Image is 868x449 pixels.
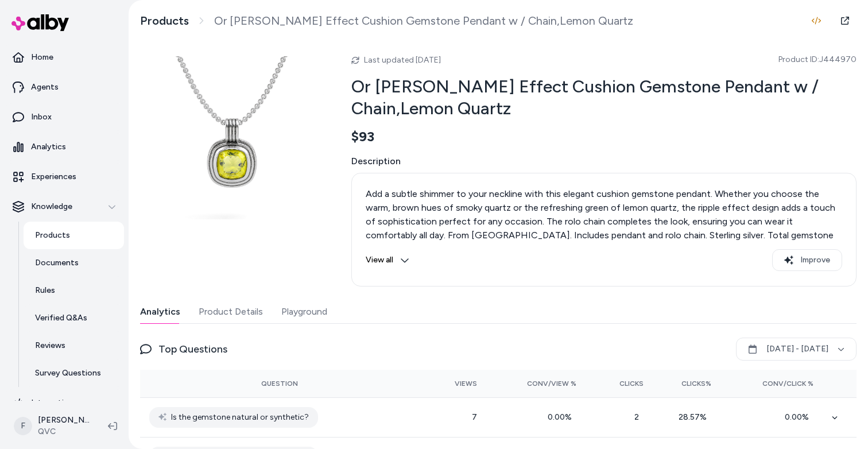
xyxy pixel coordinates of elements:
[5,44,124,71] a: Home
[5,133,124,161] a: Analytics
[31,141,66,153] p: Analytics
[364,55,441,65] span: Last updated [DATE]
[351,154,857,168] span: Description
[38,426,90,438] span: QVC
[35,285,55,296] p: Rules
[736,338,857,361] button: [DATE] - [DATE]
[31,201,72,212] p: Knowledge
[634,412,644,422] span: 2
[140,46,324,230] img: j444970_oo4.102
[31,52,53,63] p: Home
[366,249,409,271] button: View all
[24,277,124,304] a: Rules
[35,312,87,324] p: Verified Q&As
[24,249,124,277] a: Documents
[778,54,857,65] span: Product ID: J444970
[548,412,576,422] span: 0.00 %
[14,417,32,435] span: F
[199,300,263,323] button: Product Details
[472,412,477,422] span: 7
[351,128,374,145] span: $93
[772,249,842,271] button: Improve
[24,304,124,332] a: Verified Q&As
[24,332,124,359] a: Reviews
[366,187,842,270] p: Add a subtle shimmer to your neckline with this elegant cushion gemstone pendant. Whether you cho...
[5,73,124,101] a: Agents
[35,257,79,269] p: Documents
[730,374,813,393] button: Conv/Click %
[428,374,478,393] button: Views
[158,341,227,357] span: Top Questions
[281,300,327,323] button: Playground
[351,76,857,119] h2: Or [PERSON_NAME] Effect Cushion Gemstone Pendant w / Chain,Lemon Quartz
[261,374,298,393] button: Question
[619,379,644,388] span: Clicks
[527,379,576,388] span: Conv/View %
[31,82,59,93] p: Agents
[681,379,711,388] span: Clicks%
[495,374,576,393] button: Conv/View %
[595,374,644,393] button: Clicks
[31,397,77,409] p: Integrations
[214,14,633,28] span: Or [PERSON_NAME] Effect Cushion Gemstone Pendant w / Chain,Lemon Quartz
[679,412,711,422] span: 28.57 %
[455,379,477,388] span: Views
[11,14,69,31] img: alby Logo
[35,367,101,379] p: Survey Questions
[35,340,65,351] p: Reviews
[261,379,298,388] span: Question
[5,193,124,220] button: Knowledge
[5,103,124,131] a: Inbox
[7,408,99,444] button: F[PERSON_NAME]QVC
[785,412,813,422] span: 0.00 %
[171,411,309,424] span: Is the gemstone natural or synthetic?
[662,374,711,393] button: Clicks%
[24,222,124,249] a: Products
[140,14,633,28] nav: breadcrumb
[762,379,813,388] span: Conv/Click %
[35,230,70,241] p: Products
[5,163,124,191] a: Experiences
[140,300,180,323] button: Analytics
[24,359,124,387] a: Survey Questions
[38,415,90,426] p: [PERSON_NAME]
[140,14,189,28] a: Products
[31,111,52,123] p: Inbox
[5,389,124,417] a: Integrations
[31,171,76,183] p: Experiences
